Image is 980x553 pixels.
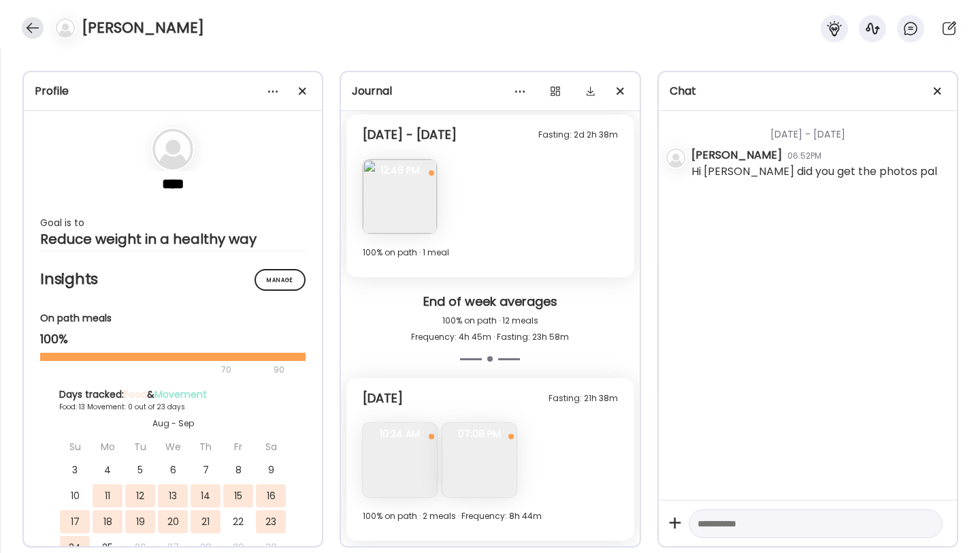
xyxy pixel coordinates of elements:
[256,435,286,458] div: Sa
[352,313,628,345] div: 100% on path · 12 meals Frequency: 4h 45m · Fasting: 23h 58m
[255,269,306,291] div: Manage
[152,129,193,170] img: bg-avatar-default.svg
[191,484,220,507] div: 14
[352,294,628,313] div: End of week averages
[59,417,287,430] div: Aug - Sep
[40,215,306,231] div: Goal is to
[125,458,155,481] div: 5
[352,83,628,99] div: Journal
[40,311,306,326] div: On path meals
[35,83,311,99] div: Profile
[59,388,287,402] div: Days tracked: &
[363,508,617,524] div: 100% on path · 2 meals · Frequency: 8h 44m
[125,484,155,507] div: 12
[223,458,253,481] div: 8
[787,150,821,162] div: 06:52PM
[60,484,90,507] div: 10
[670,83,946,99] div: Chat
[191,435,220,458] div: Th
[158,510,188,533] div: 20
[256,484,286,507] div: 16
[93,435,122,458] div: Mo
[158,458,188,481] div: 6
[363,390,403,407] div: [DATE]
[363,164,437,176] span: 12:46 PM
[363,244,617,261] div: 100% on path · 1 meal
[223,484,253,507] div: 15
[125,435,155,458] div: Tu
[223,435,253,458] div: Fr
[363,159,437,234] img: images%2FqXFc7aMTU5fNNZiMnXpPEgEZiJe2%2FCnCc9OYGP8jyG8GyGso3%2FbvZHhB2RBzGXfXh39lNT_240
[363,428,437,440] span: 10:24 AM
[154,388,207,401] span: Movement
[191,458,220,481] div: 7
[158,484,188,507] div: 13
[691,147,782,163] div: [PERSON_NAME]
[191,510,220,533] div: 21
[256,458,286,481] div: 9
[363,127,457,143] div: [DATE] - [DATE]
[93,510,122,533] div: 18
[60,458,90,481] div: 3
[158,435,188,458] div: We
[272,362,286,378] div: 90
[223,510,253,533] div: 22
[538,127,618,143] div: Fasting: 2d 2h 38m
[60,435,90,458] div: Su
[40,231,306,247] div: Reduce weight in a healthy way
[60,510,90,533] div: 17
[40,362,269,378] div: 70
[93,484,122,507] div: 11
[125,510,155,533] div: 19
[93,458,122,481] div: 4
[82,17,204,39] h4: [PERSON_NAME]
[124,388,147,401] span: Food
[56,18,75,37] img: bg-avatar-default.svg
[59,402,287,412] div: Food: 13 Movement: 0 out of 23 days
[256,510,286,533] div: 23
[691,111,946,147] div: [DATE] - [DATE]
[549,390,618,407] div: Fasting: 21h 38m
[442,428,517,440] span: 07:08 PM
[691,163,937,180] div: Hi [PERSON_NAME] did you get the photos pal
[40,331,306,347] div: 100%
[666,148,685,168] img: bg-avatar-default.svg
[40,269,306,289] h2: Insights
